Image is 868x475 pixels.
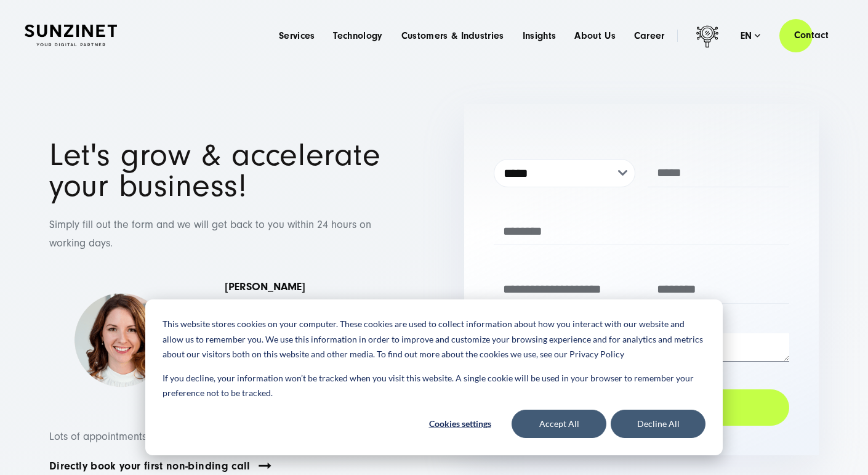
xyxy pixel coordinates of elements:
a: Customers & Industries [401,30,504,42]
a: Contact [779,18,843,53]
a: About Us [574,30,616,42]
div: Cookie banner [145,299,723,455]
p: CRO SUNZINET [225,278,379,391]
img: SUNZINET Full Service Digital Agentur [25,25,117,46]
p: If you decline, your information won’t be tracked when you visit this website. A single cookie wi... [163,371,705,401]
img: Simona-kontakt-page-picture [74,293,168,388]
a: Services [279,30,315,42]
strong: [PERSON_NAME] [225,280,305,293]
p: Lots of appointments in your calendar? Then just pick a date: [49,428,404,447]
button: Decline All [611,410,705,438]
button: Accept All [512,410,606,438]
span: Let's grow & accelerate your business! [49,137,380,204]
p: This website stores cookies on your computer. These cookies are used to collect information about... [163,317,705,362]
span: Simply fill out the form and we will get back to you within 24 hours on working days. [49,218,371,250]
a: Directly book your first non-binding call [49,459,251,473]
a: Insights [523,30,557,42]
div: en [741,30,761,42]
a: Career [634,30,665,42]
button: Cookies settings [412,410,507,438]
a: Technology [333,30,382,42]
